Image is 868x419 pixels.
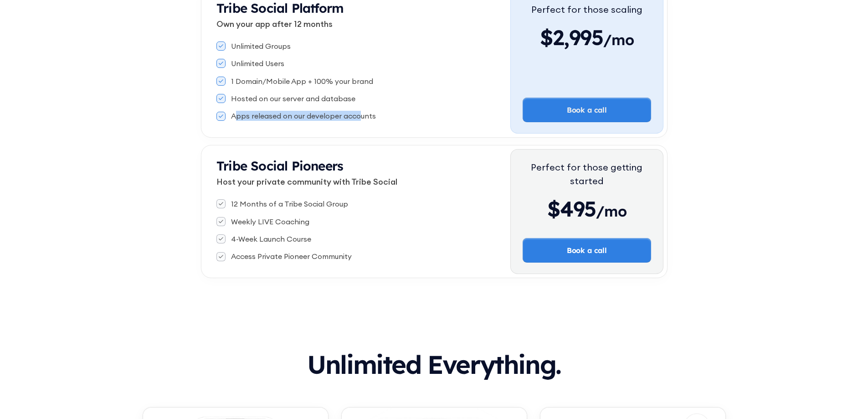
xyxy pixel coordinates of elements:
[523,238,651,263] a: Book a call
[531,24,642,51] div: $2,995
[231,234,311,244] div: 4-Week Launch Course
[523,98,651,122] a: Book a call
[231,199,348,209] div: 12 Months of a Tribe Social Group
[216,18,510,30] p: Own your app after 12 months
[143,351,726,378] h2: Unlimited Everything.
[523,195,651,222] div: $495
[231,76,373,86] div: 1 Domain/Mobile App + 100% your brand
[596,202,627,225] span: /mo
[231,41,291,51] div: Unlimited Groups
[216,158,343,174] strong: Tribe Social Pioneers
[231,93,355,103] div: Hosted on our server and database
[216,176,510,188] p: Host your private community with Tribe Social
[231,58,284,68] div: Unlimited Users
[523,160,651,188] div: Perfect for those getting started
[231,111,376,121] div: Apps released on our developer accounts
[231,251,352,261] div: Access Private Pioneer Community
[531,3,642,16] div: Perfect for those scaling
[603,31,634,53] span: /mo
[231,217,309,227] div: Weekly LIVE Coaching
